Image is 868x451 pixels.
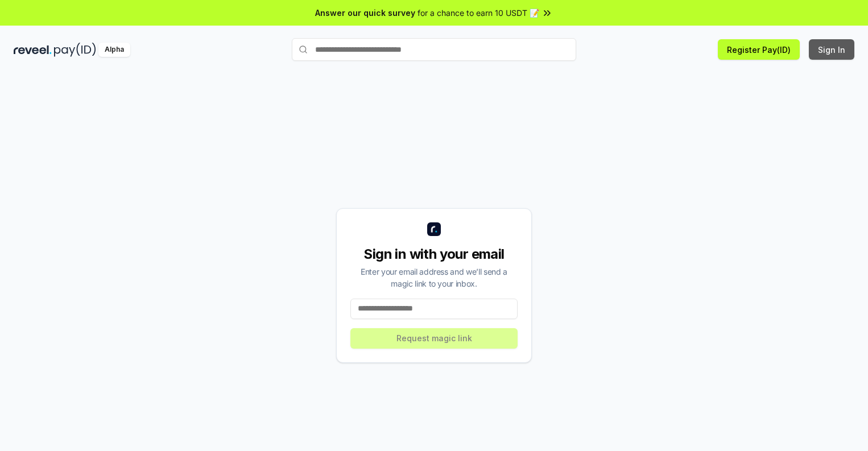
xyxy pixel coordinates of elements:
[54,43,96,57] img: pay_id
[14,43,52,57] img: reveel_dark
[350,266,518,289] div: Enter your email address and we’ll send a magic link to your inbox.
[98,43,130,57] div: Alpha
[809,39,854,60] button: Sign In
[418,7,539,19] span: for a chance to earn 10 USDT 📝
[315,7,415,19] span: Answer our quick survey
[350,245,518,263] div: Sign in with your email
[427,222,441,236] img: logo_small
[718,39,800,60] button: Register Pay(ID)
